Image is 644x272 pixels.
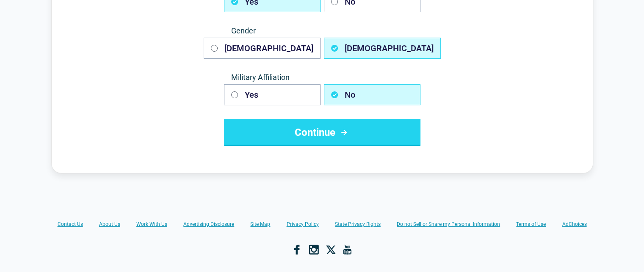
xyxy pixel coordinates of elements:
a: AdChoices [562,221,586,228]
button: Yes [224,84,321,105]
a: Site Map [250,221,270,228]
a: Instagram [309,245,319,255]
button: [DEMOGRAPHIC_DATA] [204,38,321,59]
button: Continue [224,119,420,146]
span: Military Affiliation [224,72,420,82]
span: Gender [224,26,420,36]
a: Work With Us [136,221,167,228]
a: Advertising Disclosure [183,221,234,228]
a: YouTube [343,245,353,255]
a: About Us [99,221,120,228]
button: [DEMOGRAPHIC_DATA] [324,38,441,59]
a: X [326,245,336,255]
a: Terms of Use [516,221,546,228]
a: State Privacy Rights [335,221,381,228]
a: Privacy Policy [287,221,319,228]
a: Do not Sell or Share my Personal Information [397,221,500,228]
a: Facebook [292,245,302,255]
a: Contact Us [58,221,83,228]
button: No [324,84,420,105]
